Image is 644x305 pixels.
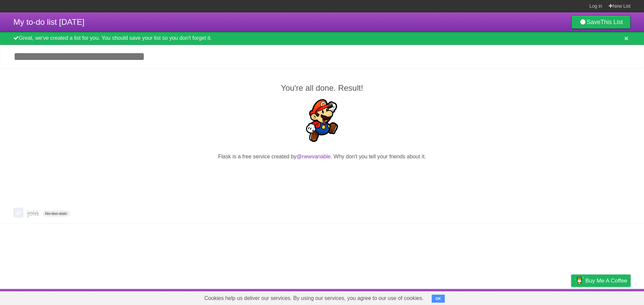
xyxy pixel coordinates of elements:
span: Buy me a coffee [585,275,627,287]
span: My to-do list [DATE] [13,17,85,26]
button: OK [432,295,445,303]
a: Suggest a feature [588,291,631,303]
a: SaveThis List [571,15,631,29]
a: Developers [504,291,531,303]
a: About [482,291,496,303]
a: Privacy [562,291,580,303]
a: Buy me a coffee [571,275,631,287]
span: jola [27,209,40,217]
p: Flask is a free service created by . Why don't you tell your friends about it. [13,153,631,161]
img: Super Mario [301,99,343,142]
b: This List [600,19,623,25]
h2: You're all done. Result! [13,82,631,94]
img: Buy me a coffee [575,275,584,286]
label: Done [13,208,23,218]
span: Cookies help us deliver our services. By using our services, you agree to our use of cookies. [198,292,430,305]
iframe: X Post Button [310,169,334,178]
a: @newvariable [297,154,331,159]
a: Terms [540,291,554,303]
span: No due date [43,211,70,217]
